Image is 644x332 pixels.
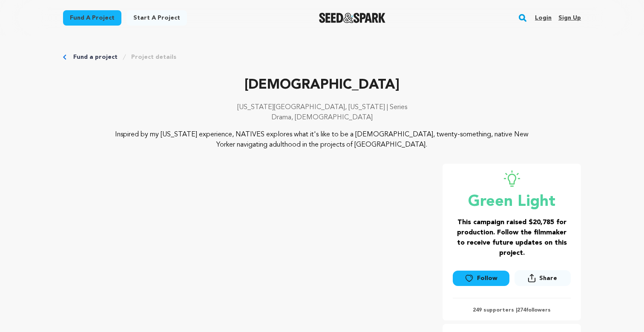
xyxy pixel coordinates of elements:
a: Login [535,11,552,25]
a: Fund a project [63,10,121,26]
a: Start a project [126,10,187,26]
p: 249 supporters | followers [453,307,571,314]
div: Breadcrumb [63,53,581,61]
p: Drama, [DEMOGRAPHIC_DATA] [63,113,581,123]
button: Share [515,270,571,286]
p: Inspired by my [US_STATE] experience, NATIVES explores what it's like to be a [DEMOGRAPHIC_DATA],... [115,130,529,150]
span: Share [515,270,571,289]
a: Sign up [558,11,581,25]
img: Seed&Spark Logo Dark Mode [319,13,386,23]
a: Project details [131,53,176,61]
p: [US_STATE][GEOGRAPHIC_DATA], [US_STATE] | Series [63,102,581,113]
a: Fund a project [73,53,118,61]
p: [DEMOGRAPHIC_DATA] [63,75,581,95]
span: Share [539,274,557,283]
span: 274 [517,308,526,313]
a: Follow [453,271,509,286]
h3: This campaign raised $20,785 for production. Follow the filmmaker to receive future updates on th... [453,217,571,258]
a: Seed&Spark Homepage [319,13,386,23]
p: Green Light [453,193,571,211]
